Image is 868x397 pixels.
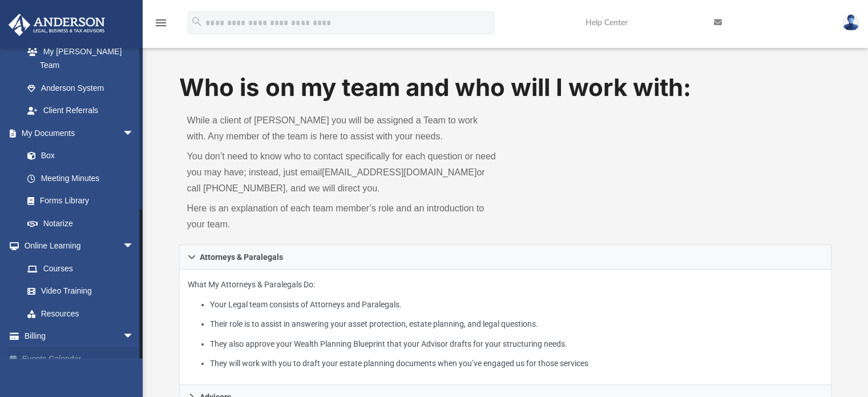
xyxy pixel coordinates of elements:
[16,190,140,212] a: Forms Library
[210,298,823,312] li: Your Legal team consists of Attorneys and Paralegals.
[322,167,477,177] a: [EMAIL_ADDRESS][DOMAIN_NAME]
[179,244,832,270] a: Attorneys & Paralegals
[16,145,140,167] a: Box
[210,337,823,351] li: They also approve your Wealth Planning Blueprint that your Advisor drafts for your structuring ne...
[16,40,140,77] a: My [PERSON_NAME] Team
[16,280,140,303] a: Video Training
[16,167,146,190] a: Meeting Minutes
[8,325,151,348] a: Billingarrow_drop_down
[210,317,823,331] li: Their role is to assist in answering your asset protection, estate planning, and legal questions.
[842,14,859,31] img: User Pic
[123,325,146,348] span: arrow_drop_down
[16,212,146,235] a: Notarize
[210,356,823,371] li: They will work with you to draft your estate planning documents when you’ve engaged us for those ...
[123,122,146,145] span: arrow_drop_down
[16,302,146,325] a: Resources
[8,347,151,370] a: Events Calendar
[123,235,146,258] span: arrow_drop_down
[8,235,146,258] a: Online Learningarrow_drop_down
[191,15,203,28] i: search
[5,14,108,36] img: Anderson Advisors Platinum Portal
[179,71,832,105] h1: Who is on my team and who will I work with:
[187,149,498,197] p: You don’t need to know who to contact specifically for each question or need you may have; instea...
[187,200,498,232] p: Here is an explanation of each team member’s role and an introduction to your team.
[154,22,168,30] a: menu
[188,278,823,371] p: What My Attorneys & Paralegals Do:
[187,113,498,145] p: While a client of [PERSON_NAME] you will be assigned a Team to work with. Any member of the team ...
[8,122,146,145] a: My Documentsarrow_drop_down
[179,270,832,386] div: Attorneys & Paralegals
[154,16,168,30] i: menu
[16,257,146,280] a: Courses
[200,253,283,261] span: Attorneys & Paralegals
[16,77,146,99] a: Anderson System
[16,99,146,122] a: Client Referrals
